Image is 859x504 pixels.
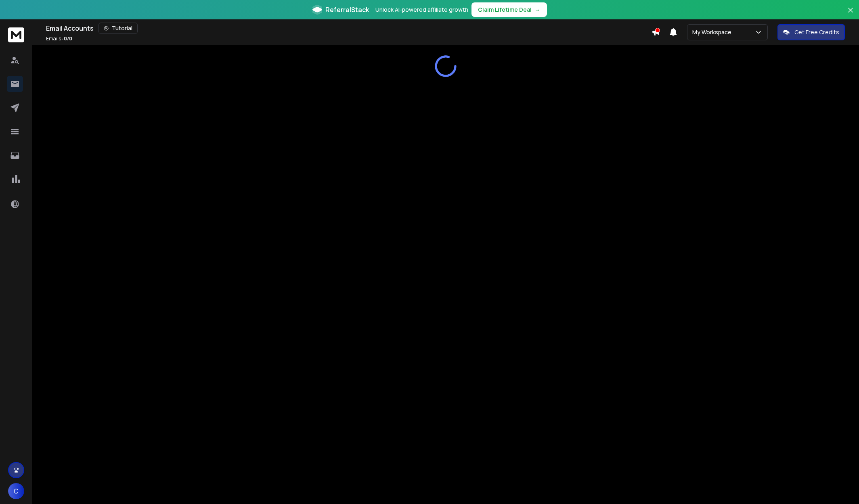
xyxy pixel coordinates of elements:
p: Emails : [46,36,72,42]
span: 0 / 0 [64,35,72,42]
p: Get Free Credits [794,28,839,36]
button: Tutorial [98,23,138,34]
p: Unlock AI-powered affiliate growth [375,6,468,14]
button: Claim Lifetime Deal→ [471,2,547,17]
button: C [8,483,24,499]
button: Get Free Credits [777,24,845,40]
span: → [535,6,541,14]
span: ReferralStack [325,5,369,15]
p: My Workspace [692,28,735,36]
div: Email Accounts [46,23,652,34]
button: Close banner [845,5,856,24]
